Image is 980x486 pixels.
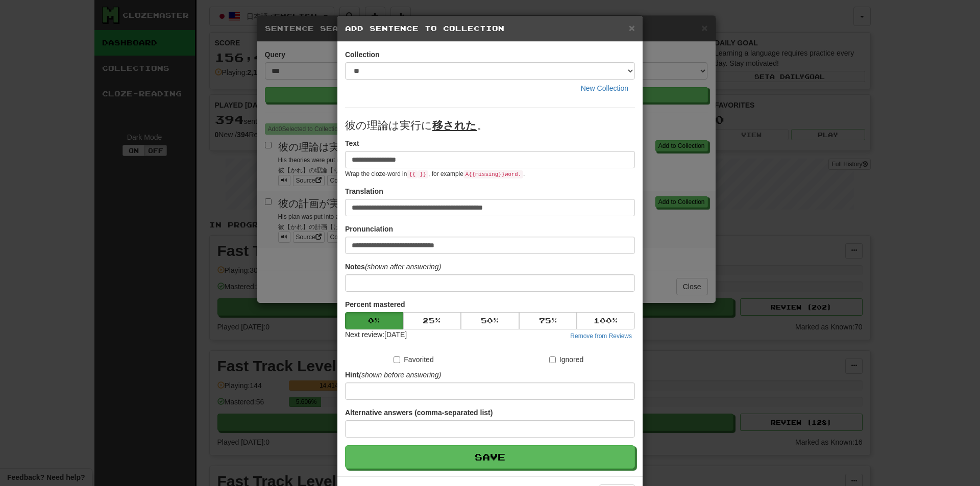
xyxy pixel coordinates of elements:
[403,312,461,329] button: 25%
[345,312,403,329] button: 0%
[345,299,405,310] label: Percent mastered
[345,445,635,469] button: Save
[549,354,583,365] label: Ignored
[345,186,383,196] label: Translation
[359,371,441,379] em: (shown before answering)
[345,329,407,342] div: Next review: [DATE]
[418,170,428,178] code: }}
[574,80,635,97] button: New Collection
[567,330,635,342] button: Remove from Reviews
[577,312,635,329] button: 100%
[345,23,635,34] h5: Add Sentence to Collection
[629,22,635,34] span: ×
[345,138,359,148] label: Text
[463,170,523,178] code: A {{ missing }} word.
[461,312,519,329] button: 50%
[519,312,577,329] button: 75%
[345,118,635,133] p: 彼の理論は実行に 。
[345,407,493,418] label: Alternative answers (comma-separated list)
[345,49,380,60] label: Collection
[394,356,400,363] input: Favorited
[345,370,441,380] label: Hint
[407,170,418,178] code: {{
[394,354,433,365] label: Favorited
[549,356,556,363] input: Ignored
[345,170,525,177] small: Wrap the cloze-word in , for example .
[345,262,441,272] label: Notes
[629,22,635,33] button: Close
[345,312,635,329] div: Percent mastered
[345,224,393,234] label: Pronunciation
[432,119,477,131] u: 移された
[365,263,441,271] em: (shown after answering)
